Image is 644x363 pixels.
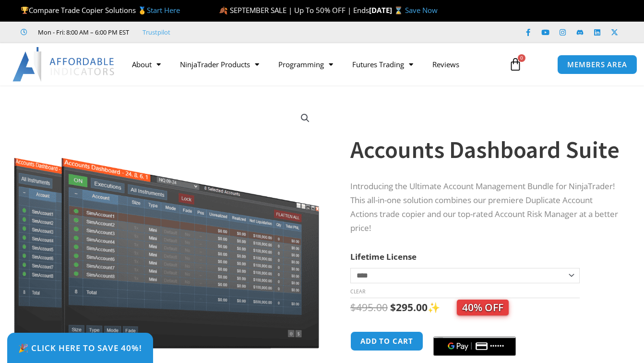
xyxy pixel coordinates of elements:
[431,330,518,331] iframe: Secure payment input frame
[122,53,502,75] nav: Menu
[18,344,142,352] span: 🎉 Click Here to save 40%!
[36,26,129,38] span: Mon - Fri: 8:00 AM – 6:00 PM EST
[390,301,396,314] span: $
[350,301,388,314] bdi: 495.00
[12,102,321,349] img: Screenshot 2024-08-26 155710eeeee
[350,251,417,262] label: Lifetime License
[457,300,509,315] span: 40% OFF
[567,61,627,68] span: MEMBERS AREA
[21,7,28,14] img: 🏆
[350,133,620,167] h1: Accounts Dashboard Suite
[269,53,343,75] a: Programming
[143,26,170,38] a: Trustpilot
[350,301,356,314] span: $
[423,53,469,75] a: Reviews
[12,47,116,82] img: LogoAI | Affordable Indicators – NinjaTrader
[122,53,170,75] a: About
[219,5,369,15] span: 🍂 SEPTEMBER SALE | Up To 50% OFF | Ends
[518,54,525,62] span: 0
[350,331,423,351] button: Add to cart
[390,301,428,314] bdi: 295.00
[350,180,620,235] p: Introducing the Ultimate Account Management Bundle for NinjaTrader! This all-in-one solution comb...
[557,55,637,74] a: MEMBERS AREA
[369,5,405,15] strong: [DATE] ⌛
[428,301,509,314] span: ✨
[494,50,537,78] a: 0
[405,5,438,15] a: Save Now
[147,5,180,15] a: Start Here
[21,5,180,15] span: Compare Trade Copier Solutions 🥇
[297,109,314,127] a: View full-screen image gallery
[350,288,365,295] a: Clear options
[170,53,269,75] a: NinjaTrader Products
[7,333,153,363] a: 🎉 Click Here to save 40%!
[343,53,423,75] a: Futures Trading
